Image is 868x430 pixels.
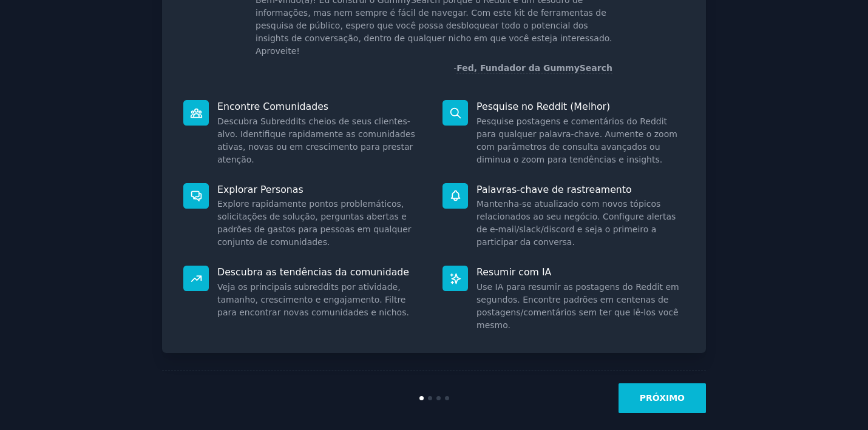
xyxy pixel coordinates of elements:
p: Resumir com IA [476,266,685,278]
dd: Explore rapidamente pontos problemáticos, solicitações de solução, perguntas abertas e padrões de... [217,198,426,249]
dd: Pesquise postagens e comentários do Reddit para qualquer palavra-chave. Aumente o zoom com parâme... [476,115,685,166]
p: Pesquise no Reddit (Melhor) [476,100,685,113]
div: - [453,62,612,75]
dd: Veja os principais subreddits por atividade, tamanho, crescimento e engajamento. Filtre para enco... [217,281,426,319]
dd: Descubra Subreddits cheios de seus clientes-alvo. Identifique rapidamente as comunidades ativas, ... [217,115,426,166]
a: Fed, Fundador da GummySearch [456,63,612,73]
p: Descubra as tendências da comunidade [217,266,426,278]
dd: Use IA para resumir as postagens do Reddit em segundos. Encontre padrões em centenas de postagens... [476,281,685,332]
p: Explorar Personas [217,183,426,196]
button: PRÓXIMO [619,383,706,413]
p: Encontre Comunidades [217,100,426,113]
p: Palavras-chave de rastreamento [476,183,685,196]
dd: Mantenha-se atualizado com novos tópicos relacionados ao seu negócio. Configure alertas de e-mail... [476,198,685,249]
